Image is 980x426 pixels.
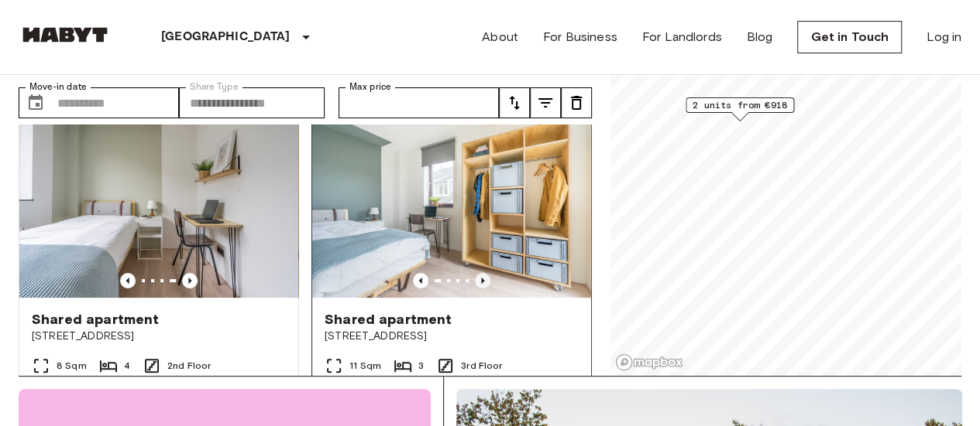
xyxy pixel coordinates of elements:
button: Choose date [20,87,51,118]
a: Mapbox logo [615,353,683,371]
span: 4 [124,359,130,373]
a: About [482,28,518,46]
a: Log in [927,28,961,46]
img: Habyt [19,27,112,43]
canvas: Map [610,24,961,376]
button: tune [530,87,561,118]
img: Marketing picture of unit NL-13-11-012-03Q [19,112,298,298]
div: Map marker [686,97,794,121]
p: [GEOGRAPHIC_DATA] [161,28,291,46]
span: 8 Sqm [57,359,87,373]
button: Previous image [413,273,428,288]
a: For Business [543,28,617,46]
label: Move-in date [29,80,87,94]
a: Blog [747,28,773,46]
span: [STREET_ADDRESS] [325,329,579,344]
span: [STREET_ADDRESS] [32,329,286,344]
span: Shared apartment [325,310,452,329]
a: For Landlords [642,28,722,46]
button: Previous image [475,273,490,288]
button: Previous image [120,273,136,288]
span: 2 units from €918 [693,98,787,112]
label: Share Type [190,80,239,94]
button: tune [561,87,592,118]
a: Get in Touch [797,21,902,53]
img: Marketing picture of unit NL-13-11-017-02Q [312,112,591,298]
button: tune [499,87,530,118]
span: 3 [418,359,424,373]
label: Max price [349,80,391,94]
button: Previous image [182,273,198,288]
span: 3rd Floor [461,359,502,373]
span: 2nd Floor [167,359,211,373]
span: 11 Sqm [349,359,381,373]
span: Shared apartment [32,310,159,329]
